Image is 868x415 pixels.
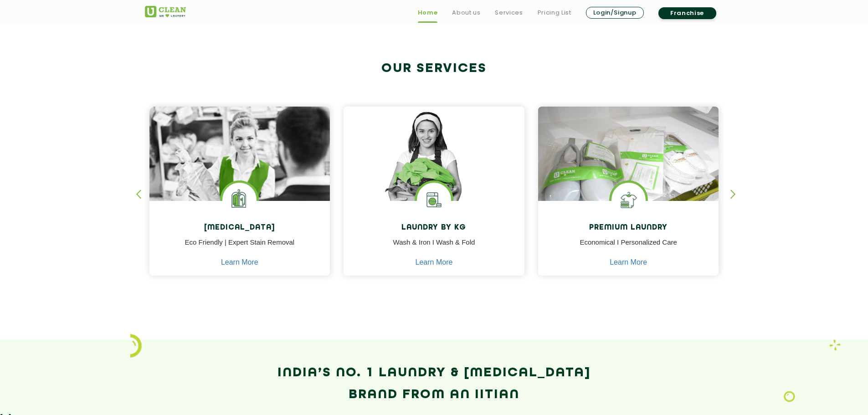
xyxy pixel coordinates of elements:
a: Home [418,7,438,18]
img: laundry done shoes and clothes [538,107,719,227]
a: Pricing List [538,7,571,18]
a: Learn More [221,258,258,266]
img: Laundry Services near me [222,183,257,217]
img: icon_2.png [130,334,142,358]
img: laundry washing machine [417,183,451,217]
a: Learn More [610,258,647,266]
p: Wash & Iron I Wash & Fold [350,237,518,258]
a: Franchise [658,7,716,19]
h4: [MEDICAL_DATA] [156,224,324,232]
a: About us [452,7,480,18]
img: Shoes Cleaning [611,183,646,217]
h2: India’s No. 1 Laundry & [MEDICAL_DATA] Brand from an IITian [145,362,724,406]
p: Eco Friendly | Expert Stain Removal [156,237,324,258]
img: Laundry [784,391,795,403]
a: Services [495,7,523,18]
h2: Our Services [145,61,724,76]
h4: Premium Laundry [545,224,712,232]
h4: Laundry by Kg [350,224,518,232]
a: Learn More [416,258,453,266]
img: Laundry wash and iron [829,339,841,351]
img: a girl with laundry basket [344,107,524,227]
p: Economical I Personalized Care [545,237,712,258]
img: Drycleaners near me [149,107,330,252]
img: UClean Laundry and Dry Cleaning [145,6,186,17]
a: Login/Signup [586,7,644,19]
